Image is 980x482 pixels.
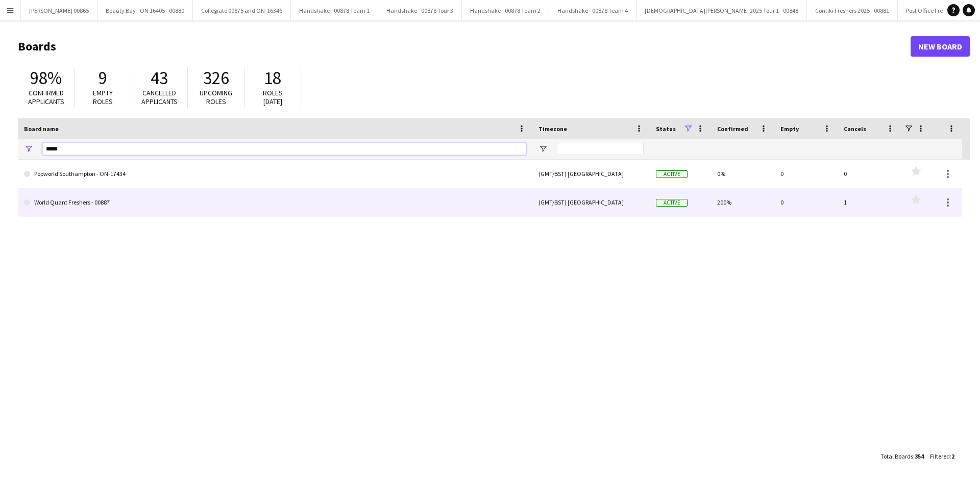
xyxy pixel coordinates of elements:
div: 1 [838,188,901,216]
span: 2 [951,452,954,460]
span: 18 [264,67,281,89]
div: 0% [711,160,774,188]
h1: Boards [18,39,911,54]
span: Active [656,199,688,207]
span: Roles [DATE] [263,88,283,106]
button: Handshake - 00878 Tour 3 [378,1,462,20]
div: 0 [774,160,838,188]
button: Handshake - 00878 Team 4 [549,1,636,20]
div: 0 [838,160,901,188]
span: 98% [30,67,62,89]
a: New Board [911,36,970,57]
span: 326 [203,67,229,89]
button: Contiki Freshers 2025 - 00881 [807,1,898,20]
div: 200% [711,188,774,216]
span: Board name [24,125,59,133]
span: Timezone [538,125,567,133]
button: Beauty Bay - ON 16405 - 00880 [97,1,193,20]
span: Confirmed applicants [28,88,64,106]
span: Empty [780,125,799,133]
span: Upcoming roles [200,88,232,106]
input: Timezone Filter Input [557,143,644,155]
div: (GMT/BST) [GEOGRAPHIC_DATA] [532,160,650,188]
div: : [880,446,924,466]
input: Board name Filter Input [42,143,526,155]
button: [PERSON_NAME] 00865 [21,1,97,20]
a: Popworld Southampton - ON-17434 [24,160,526,188]
span: 354 [915,452,924,460]
span: Empty roles [93,88,113,106]
button: [DEMOGRAPHIC_DATA][PERSON_NAME] 2025 Tour 1 - 00848 [636,1,807,20]
button: Open Filter Menu [24,144,33,154]
button: Handshake - 00878 Team 2 [462,1,549,20]
span: Filtered [930,452,950,460]
button: Handshake - 00878 Team 1 [291,1,378,20]
div: : [930,446,954,466]
button: Open Filter Menu [538,144,548,154]
span: Status [656,125,676,133]
a: World Quant Freshers - 00887 [24,188,526,217]
span: Confirmed [717,125,748,133]
span: Active [656,170,688,178]
span: Cancels [844,125,866,133]
span: 43 [151,67,168,89]
button: Collegiate 00875 and ON-16346 [193,1,291,20]
span: Cancelled applicants [141,88,178,106]
div: (GMT/BST) [GEOGRAPHIC_DATA] [532,188,650,216]
span: Total Boards [880,452,913,460]
div: 0 [774,188,838,216]
span: 9 [99,67,107,89]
